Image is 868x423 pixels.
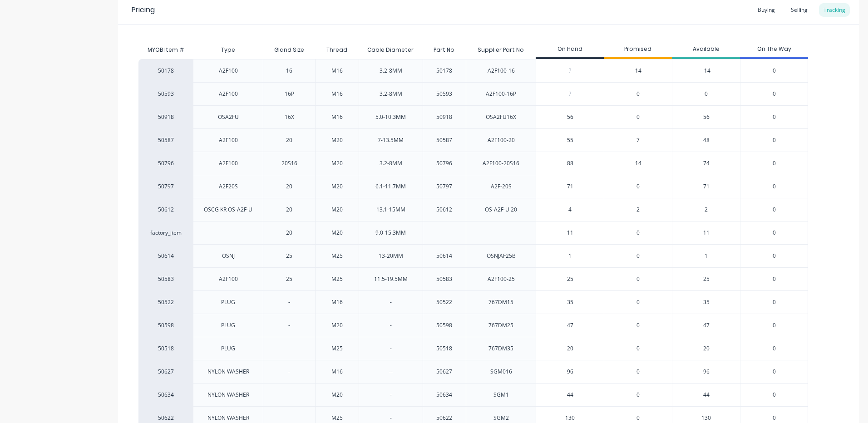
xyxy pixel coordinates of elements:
[138,198,193,221] div: 50612
[536,245,604,267] div: 1
[219,182,238,191] div: A2F20S
[672,221,740,244] div: 11
[374,275,408,283] div: 11.5-19.5MM
[536,314,604,337] div: 47
[536,291,604,314] div: 35
[138,41,193,59] div: MYOB Item #
[636,229,640,237] span: 0
[285,113,294,121] div: 16X
[536,268,604,290] div: 25
[138,128,193,152] div: 50587
[331,136,343,144] div: M20
[536,41,604,59] div: On Hand
[331,252,343,260] div: M25
[491,182,512,191] div: A2F-20S
[536,59,604,82] div: ?
[636,90,640,98] span: 0
[286,136,292,144] div: 20
[390,321,392,330] div: -
[138,105,193,128] div: 50918
[380,90,402,98] div: 3.2-8MM
[378,136,404,144] div: 7-13.5MM
[436,298,452,306] div: 50522
[331,321,343,330] div: M20
[319,39,355,61] div: Thread
[331,298,343,306] div: M16
[222,252,235,260] div: OSNJ
[636,252,640,260] span: 0
[786,3,812,17] div: Selling
[487,252,516,260] div: OSNJAF25B
[267,39,311,61] div: Gland Size
[380,159,402,167] div: 3.2-8MM
[672,290,740,314] div: 35
[672,314,740,337] div: 47
[286,182,292,191] div: 20
[672,105,740,128] div: 56
[470,39,531,61] div: Supplier Part No
[288,321,290,330] div: -
[483,159,519,167] div: A2F100-20S16
[436,414,452,422] div: 50622
[221,298,235,306] div: PLUG
[536,152,604,175] div: 88
[536,360,604,383] div: 96
[375,113,406,121] div: 5.0-10.3MM
[773,275,776,283] span: 0
[488,67,515,75] div: A2F100-16
[773,159,776,167] span: 0
[389,368,393,376] div: --
[536,198,604,221] div: 4
[488,136,515,144] div: A2F100-20
[636,182,640,191] span: 0
[436,136,452,144] div: 50587
[773,298,776,306] span: 0
[285,90,294,98] div: 16P
[331,90,343,98] div: M16
[536,221,604,244] div: 11
[380,67,402,75] div: 3.2-8MM
[672,383,740,406] div: 44
[488,298,513,306] div: 767DM15
[672,267,740,290] div: 25
[490,368,512,376] div: SGM016
[219,67,238,75] div: A2F100
[331,67,343,75] div: M16
[138,267,193,290] div: 50583
[207,414,249,422] div: NYLON WASHER
[672,337,740,360] div: 20
[376,206,405,214] div: 13.1-15MM
[773,368,776,376] span: 0
[773,414,776,422] span: 0
[636,414,640,422] span: 0
[207,391,249,399] div: NYLON WASHER
[138,360,193,383] div: 50627
[536,175,604,198] div: 71
[436,344,452,353] div: 50518
[536,106,604,128] div: 56
[218,113,239,121] div: OSA2FU
[286,229,292,237] div: 20
[672,128,740,152] div: 48
[488,275,515,283] div: A2F100-25
[331,113,343,121] div: M16
[819,3,850,17] div: Tracking
[214,39,242,61] div: Type
[773,90,776,98] span: 0
[331,275,343,283] div: M25
[138,175,193,198] div: 50797
[138,221,193,244] div: factory_item
[219,159,238,167] div: A2F100
[138,383,193,406] div: 50634
[436,321,452,330] div: 50598
[138,337,193,360] div: 50518
[286,206,292,214] div: 20
[286,252,292,260] div: 25
[672,152,740,175] div: 74
[138,59,193,82] div: 50178
[390,414,392,422] div: -
[331,344,343,353] div: M25
[436,67,452,75] div: 50178
[636,113,640,121] span: 0
[536,83,604,105] div: ?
